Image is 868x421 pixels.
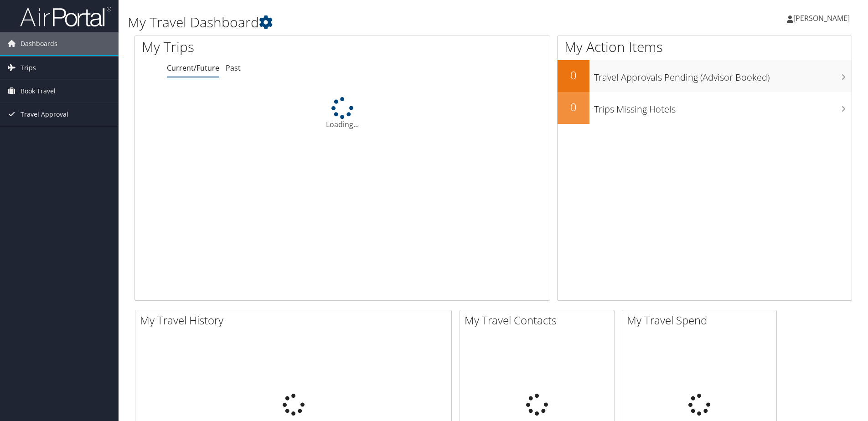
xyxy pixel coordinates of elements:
[594,67,852,84] h3: Travel Approvals Pending (Advisor Booked)
[21,56,36,79] span: Trips
[21,103,68,126] span: Travel Approval
[558,67,589,83] h2: 0
[465,313,614,328] h2: My Travel Contacts
[787,5,859,32] a: [PERSON_NAME]
[558,99,589,115] h2: 0
[21,32,57,55] span: Dashboards
[140,313,451,328] h2: My Travel History
[135,97,550,130] div: Loading...
[793,13,850,23] span: [PERSON_NAME]
[20,6,111,27] img: airportal-logo.png
[21,80,56,103] span: Book Travel
[558,60,852,92] a: 0Travel Approvals Pending (Advisor Booked)
[226,63,241,73] a: Past
[627,313,776,328] h2: My Travel Spend
[558,37,852,56] h1: My Action Items
[594,98,852,116] h3: Trips Missing Hotels
[142,37,370,56] h1: My Trips
[167,63,219,73] a: Current/Future
[558,92,852,124] a: 0Trips Missing Hotels
[128,13,615,32] h1: My Travel Dashboard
